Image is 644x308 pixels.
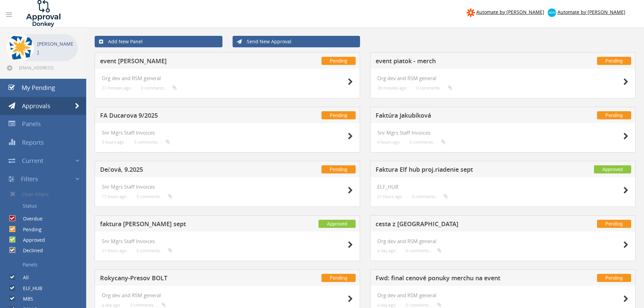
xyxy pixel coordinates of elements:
h4: Org dev and RSM general [102,292,353,298]
small: 28 minutes ago [377,86,406,91]
span: Automate by [PERSON_NAME] [557,9,625,15]
span: Pending [321,111,356,119]
h5: event [PERSON_NAME] [100,58,278,66]
span: Pending [597,220,631,228]
span: Approved [318,220,356,228]
span: Pending [321,165,356,173]
small: 0 comments... [406,248,442,253]
small: 0 comments... [137,248,172,253]
span: Approvals [22,102,50,110]
small: 21 hours ago [377,194,402,199]
span: Approved [594,165,631,173]
span: Pending [597,274,631,282]
small: 4 hours ago [377,140,400,145]
small: 0 comments... [137,194,172,199]
small: 21 hours ago [102,248,126,253]
small: 27 minutes ago [102,86,131,91]
span: Panels [22,120,41,128]
h5: Rokycany-Presov BOLT [100,275,278,283]
small: 0 comments... [406,303,442,308]
a: Status [5,200,86,212]
small: a day ago [377,303,396,308]
a: Panels [5,259,86,270]
h5: Dečová, 9.2025 [100,166,278,175]
h4: Snr Mgrs Staff Invoices [102,238,353,244]
small: 0 comments... [130,303,166,308]
span: Filters [21,175,38,183]
h5: Faktúra Jakubíková [376,112,554,121]
h5: Fwd: final cenové ponuky merchu na event [376,275,554,283]
span: Pending [321,274,356,282]
img: xero-logo.png [548,8,556,17]
label: Declined [16,247,43,254]
h5: FA Ducarova 9/2025 [100,112,278,121]
label: All [16,274,29,281]
h4: Org dev and RSM general [377,238,628,244]
h5: Faktura Elf hub proj.riadenie sept [376,166,554,175]
small: 0 comments... [134,140,170,145]
h4: ELF_HUB [377,184,628,190]
label: ELF_HUB [16,285,42,292]
label: Approved [16,237,45,243]
label: Overdue [16,215,43,222]
h5: event piatok - merch [376,58,554,66]
span: My Pending [22,84,55,92]
small: 0 comments... [141,86,177,91]
span: Pending [597,57,631,65]
small: 17 hours ago [102,194,126,199]
a: Send New Approval [233,36,360,47]
h4: Org dev and RSM general [377,292,628,298]
p: [PERSON_NAME] [37,40,74,56]
h4: Snr Mgrs Staff Invoices [377,130,628,136]
h4: Snr Mgrs Staff Invoices [102,184,353,190]
small: a day ago [102,303,120,308]
h4: Org dev and RSM general [102,75,353,81]
h5: faktura [PERSON_NAME] sept [100,221,278,229]
label: MBS [16,295,33,302]
img: zapier-logomark.png [467,8,475,17]
span: Current [22,157,43,165]
small: 0 comments... [410,140,446,145]
span: Pending [597,111,631,119]
a: Add New Panel [95,36,222,47]
small: 0 comments... [416,86,452,91]
small: 0 comments... [412,194,448,199]
span: Reports [22,138,44,146]
small: a day ago [377,248,396,253]
span: Automate by [PERSON_NAME] [476,9,544,15]
span: [EMAIL_ADDRESS][DOMAIN_NAME] [19,65,76,70]
a: Clear Filters [5,188,86,200]
small: 3 hours ago [102,140,124,145]
span: Pending [321,57,356,65]
h4: Org dev and RSM general [377,75,628,81]
h4: Snr Mgrs Staff Invoices [102,130,353,136]
label: Pending [16,226,42,233]
h5: cesta z [GEOGRAPHIC_DATA] [376,221,554,229]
